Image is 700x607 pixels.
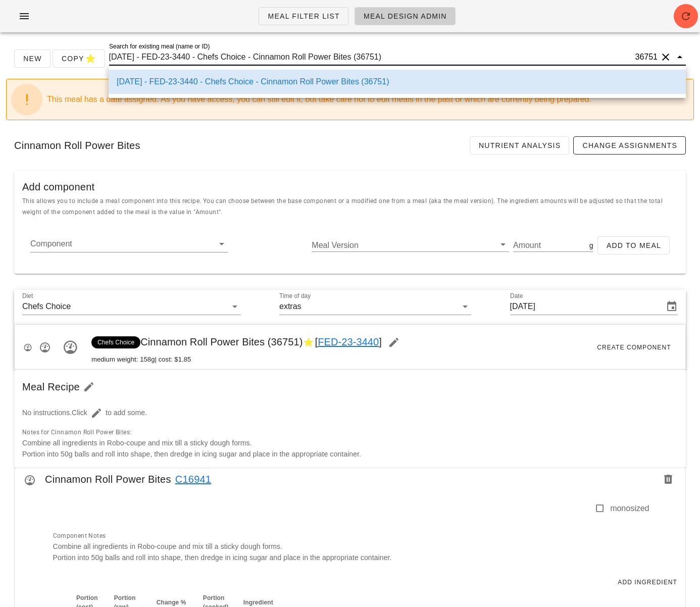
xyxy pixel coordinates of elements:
[573,136,686,155] a: Change Assignments
[117,77,678,86] div: [DATE] - FED-23-3440 - Chefs Choice - Cinnamon Roll Power Bites (36751)
[6,128,694,163] div: Cinnamon Roll Power Bites
[617,579,677,586] span: Add Ingredient
[259,7,348,25] a: Meal Filter List
[53,49,105,68] button: Copy
[355,7,456,25] a: Meal Design Admin
[315,336,382,347] span: [ ]
[590,325,677,370] button: Create Component
[478,141,561,149] span: Nutrient Analysis
[22,197,663,216] span: This allows you to include a meal component into this recipe. You can choose between the base com...
[97,336,134,348] span: Chefs Choice
[171,471,212,487] a: C16941
[606,241,661,249] span: Add to Meal
[47,93,685,106] div: This meal has a date assigned. As you have access, you can still edit it, but take care not to ed...
[597,236,670,255] button: Add to Meal
[14,171,686,195] div: Add component
[16,398,684,428] div: No instructions.
[72,409,147,417] span: Click to add some.
[363,12,447,20] span: Meal Design Admin
[53,553,392,562] span: Portion into 50g balls and roll into shape, then dredge in icing sugar and place in the appropria...
[22,450,361,458] span: Portion into 50g balls and roll into shape, then dredge in icing sugar and place in the appropria...
[633,52,658,62] div: 36751
[279,302,302,311] div: extras
[91,355,155,365] span: medium weight: 158g
[109,49,633,65] input: Search for a meal
[22,302,71,311] div: Chefs Choice
[15,468,685,496] div: Cinnamon Roll Power Bites
[155,355,191,365] span: | cost: $1.85
[53,532,106,539] span: Component Notes
[318,336,379,347] a: FED-23-3440
[510,292,523,300] label: Date
[267,12,339,20] span: Meal Filter List
[279,298,471,315] div: Time of dayextras
[53,542,283,550] span: Combine all ingredients in Robo-coupe and mix till a sticky dough forms.
[23,55,42,63] span: New
[109,43,210,50] label: Search for existing meal (name or ID)
[22,298,241,315] div: DietChefs Choice
[22,292,33,300] label: Diet
[613,575,681,589] button: Add Ingredient
[279,292,311,300] label: Time of day
[582,141,677,149] span: Change Assignments
[660,51,672,63] button: Clear Search for existing meal (name or ID)
[14,49,51,68] button: New
[91,336,406,347] span: Cinnamon Roll Power Bites (36751)
[596,344,671,351] span: Create Component
[22,439,252,447] span: Combine all ingredients in Robo-coupe and mix till a sticky dough forms.
[22,429,131,436] span: Notes for Cinnamon Roll Power Bites:
[312,238,509,251] div: Meal Version
[610,503,649,514] label: monosized
[470,136,570,155] a: Nutrient Analysis
[14,370,686,404] div: Meal Recipe
[61,53,96,65] span: Copy
[587,238,593,251] div: g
